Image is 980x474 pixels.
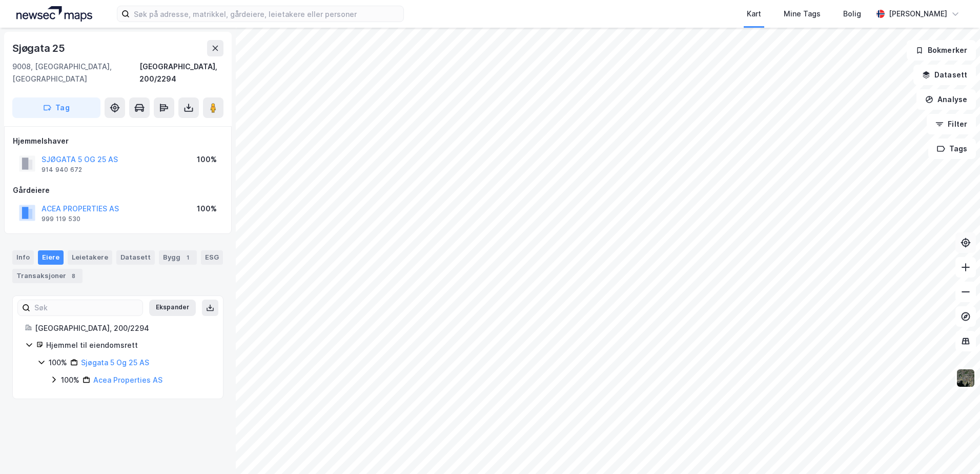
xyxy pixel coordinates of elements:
[139,61,223,85] div: [GEOGRAPHIC_DATA], 200/2294
[68,271,78,281] div: 8
[916,89,976,110] button: Analyse
[928,139,976,159] button: Tags
[929,425,980,474] div: Kontrollprogram for chat
[197,153,217,166] div: 100%
[68,250,112,265] div: Leietakere
[12,40,67,56] div: Sjøgata 25
[116,250,155,265] div: Datasett
[956,368,975,388] img: 9k=
[46,339,211,351] div: Hjemmel til eiendomsrett
[16,6,92,22] img: logo.a4113a55bc3d86da70a041830d287a7e.svg
[182,252,193,263] div: 1
[929,425,980,474] iframe: Chat Widget
[197,203,217,215] div: 100%
[81,358,149,367] a: Sjøgata 5 Og 25 AS
[30,300,142,315] input: Søk
[159,250,197,265] div: Bygg
[42,166,82,174] div: 914 940 672
[913,65,976,85] button: Datasett
[93,376,162,384] a: Acea Properties AS
[907,40,976,61] button: Bokmerker
[12,61,139,85] div: 9008, [GEOGRAPHIC_DATA], [GEOGRAPHIC_DATA]
[13,184,223,196] div: Gårdeiere
[889,8,947,20] div: [PERSON_NAME]
[12,97,100,118] button: Tag
[49,357,67,369] div: 100%
[843,8,861,20] div: Bolig
[12,250,34,265] div: Info
[61,374,79,386] div: 100%
[784,8,821,20] div: Mine Tags
[747,8,761,20] div: Kart
[13,135,223,147] div: Hjemmelshaver
[42,215,80,223] div: 999 119 530
[12,269,83,283] div: Transaksjoner
[927,114,976,134] button: Filter
[149,300,196,316] button: Ekspander
[35,322,211,334] div: [GEOGRAPHIC_DATA], 200/2294
[130,6,403,22] input: Søk på adresse, matrikkel, gårdeiere, leietakere eller personer
[201,250,223,265] div: ESG
[38,250,64,265] div: Eiere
